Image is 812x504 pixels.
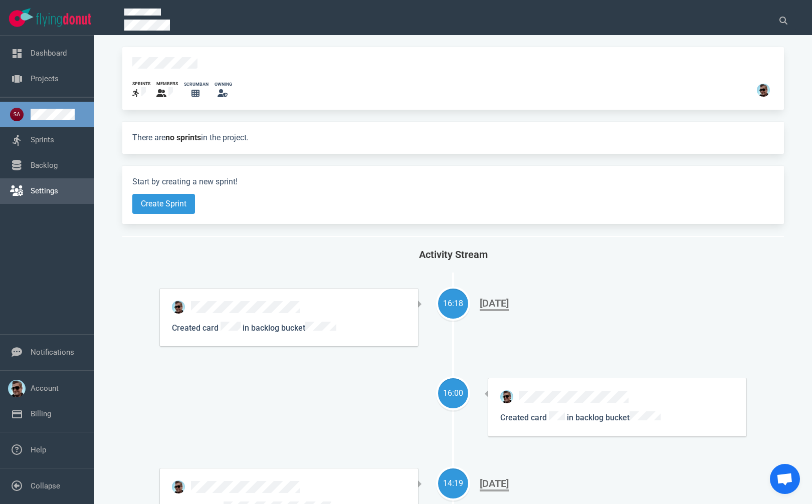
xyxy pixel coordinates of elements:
a: Billing [31,409,51,418]
img: 26 [172,480,185,493]
p: Start by creating a new sprint! [132,176,774,188]
div: [DATE] [480,297,509,311]
a: Collapse [31,481,60,490]
a: Projects [31,74,59,83]
div: 16:18 [438,298,468,310]
p: Created card [500,411,734,424]
a: Account [31,384,59,393]
strong: no sprints [165,133,201,142]
a: Open de chat [770,464,800,494]
img: Flying Donut text logo [36,13,91,27]
a: members [156,81,178,100]
p: Created card [172,322,406,335]
div: scrumban [184,81,209,88]
a: Settings [31,186,58,195]
a: Notifications [31,348,74,357]
p: There are in the project. [132,132,774,144]
span: Activity Stream [419,248,488,261]
a: sprints [132,81,150,100]
div: 14:19 [438,477,468,489]
div: owning [215,81,232,88]
div: sprints [132,81,150,87]
span: in backlog bucket [567,413,661,422]
div: 16:00 [438,387,468,399]
a: Backlog [31,161,58,170]
img: 26 [172,301,185,314]
span: in backlog bucket [243,323,336,333]
div: [DATE] [480,477,509,491]
div: members [156,81,178,87]
a: Help [31,445,46,454]
img: 26 [500,390,513,403]
a: Sprints [31,135,54,144]
img: 26 [757,84,770,97]
button: Create Sprint [132,194,195,214]
a: Dashboard [31,49,67,58]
